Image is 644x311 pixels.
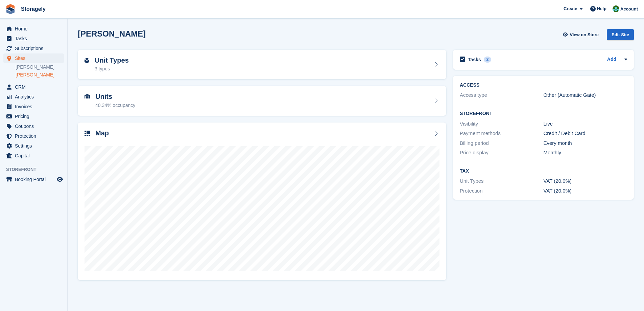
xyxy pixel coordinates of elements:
[3,44,64,53] a: menu
[562,29,601,40] a: View on Store
[460,120,543,128] div: Visibility
[460,177,543,185] div: Unit Types
[3,175,64,184] a: menu
[3,82,64,92] a: menu
[15,92,55,102] span: Analytics
[85,131,90,136] img: map-icn-33ee37083ee616e46c38cad1a60f524a97daa1e2b2c8c0bc3eb3415660979fc1.svg
[3,34,64,43] a: menu
[15,175,55,184] span: Booking Portal
[78,29,146,38] h2: [PERSON_NAME]
[544,139,627,147] div: Every month
[85,94,90,99] img: unit-icn-7be61d7bf1b0ce9d3e12c5938cc71ed9869f7b940bace4675aadf7bd6d80202e.svg
[15,53,55,63] span: Sites
[460,130,543,137] div: Payment methods
[15,121,55,131] span: Coupons
[3,102,64,111] a: menu
[15,44,55,53] span: Subscriptions
[460,187,543,195] div: Protection
[5,4,16,14] img: stora-icon-8386f47178a22dfd0bd8f6a31ec36ba5ce8667c1dd55bd0f319d3a0aa187defe.svg
[78,123,446,281] a: Map
[95,102,135,109] div: 40.34% occupancy
[16,72,64,78] a: [PERSON_NAME]
[544,187,627,195] div: VAT (20.0%)
[460,149,543,157] div: Price display
[15,34,55,43] span: Tasks
[56,175,64,183] a: Preview store
[570,31,599,38] span: View on Store
[95,93,135,101] h2: Units
[85,58,89,63] img: unit-type-icn-2b2737a686de81e16bb02015468b77c625bbabd49415b5ef34ead5e3b44a266d.svg
[15,102,55,111] span: Invoices
[460,83,627,88] h2: ACCESS
[3,92,64,102] a: menu
[460,169,627,174] h2: Tax
[613,5,619,12] img: Notifications
[78,86,446,116] a: Units 40.34% occupancy
[564,5,577,12] span: Create
[607,56,616,64] a: Add
[95,129,109,137] h2: Map
[3,121,64,131] a: menu
[15,24,55,34] span: Home
[3,151,64,160] a: menu
[16,64,64,70] a: [PERSON_NAME]
[15,141,55,151] span: Settings
[460,139,543,147] div: Billing period
[3,24,64,34] a: menu
[6,166,67,173] span: Storefront
[15,112,55,121] span: Pricing
[460,91,543,99] div: Access type
[78,50,446,80] a: Unit Types 3 types
[15,131,55,141] span: Protection
[3,141,64,151] a: menu
[460,111,627,116] h2: Storefront
[468,57,481,63] h2: Tasks
[607,29,634,40] div: Edit Site
[484,57,492,63] div: 2
[3,131,64,141] a: menu
[544,177,627,185] div: VAT (20.0%)
[544,120,627,128] div: Live
[15,82,55,92] span: CRM
[3,53,64,63] a: menu
[597,5,606,12] span: Help
[544,130,627,137] div: Credit / Debit Card
[95,57,129,64] h2: Unit Types
[3,112,64,121] a: menu
[18,3,48,15] a: Storagely
[607,29,634,43] a: Edit Site
[95,65,129,72] div: 3 types
[544,149,627,157] div: Monthly
[544,91,627,99] div: Other (Automatic Gate)
[620,6,638,13] span: Account
[15,151,55,160] span: Capital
